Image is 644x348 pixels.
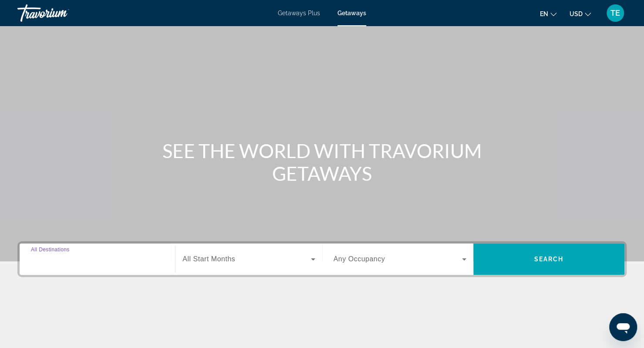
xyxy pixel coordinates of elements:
span: All Destinations [31,247,70,252]
button: Search [473,243,624,275]
span: All Start Months [182,255,235,263]
span: Search [534,256,564,263]
a: Getaways [337,10,366,17]
a: Travorium [17,2,105,24]
iframe: Button to launch messaging window [609,313,637,341]
div: Search widget [20,243,624,275]
button: Change language [540,7,556,20]
h1: SEE THE WORLD WITH TRAVORIUM GETAWAYS [159,139,486,185]
span: TE [610,9,620,17]
span: USD [570,10,583,17]
span: en [540,10,548,17]
a: Getaways Plus [278,10,320,17]
span: Any Occupancy [334,255,385,263]
button: Change currency [570,7,591,20]
button: User Menu [604,4,627,22]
